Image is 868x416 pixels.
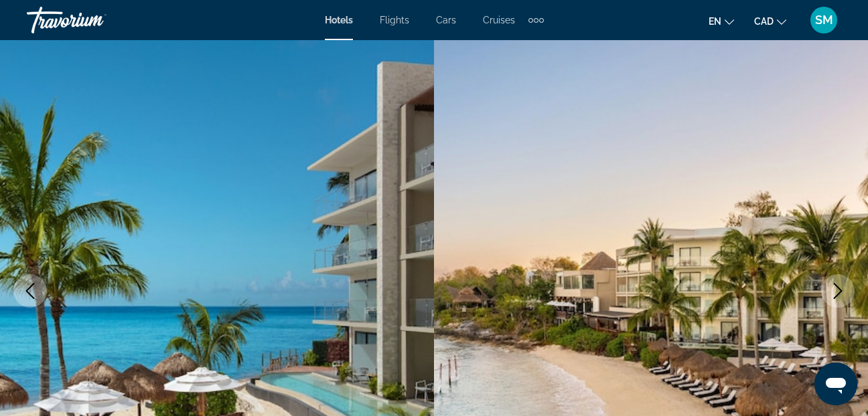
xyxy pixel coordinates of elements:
span: en [709,16,721,27]
a: Cruises [483,15,515,25]
span: SM [815,13,833,27]
a: Hotels [325,15,353,25]
button: Change currency [754,11,786,31]
a: Cars [436,15,456,25]
button: User Menu [806,6,841,34]
button: Change language [709,11,734,31]
a: Flights [380,15,409,25]
button: Previous image [13,274,47,308]
button: Extra navigation items [528,9,544,31]
a: Travorium [27,3,161,37]
span: CAD [754,16,774,27]
iframe: Bouton de lancement de la fenêtre de messagerie [814,362,857,405]
button: Next image [821,274,855,308]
